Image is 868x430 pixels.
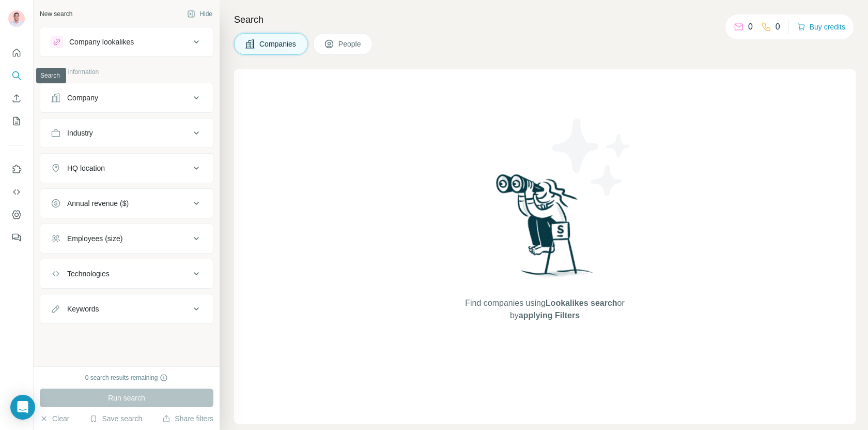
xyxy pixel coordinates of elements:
[8,228,25,247] button: Feedback
[519,311,580,320] span: applying Filters
[67,269,110,279] div: Technologies
[8,160,25,179] button: Use Surfe on LinkedIn
[10,395,35,420] div: Open Intercom Messenger
[338,39,362,49] span: People
[67,304,99,314] div: Keywords
[162,413,213,424] button: Share filters
[40,121,213,145] button: Industry
[67,233,122,244] div: Employees (size)
[462,297,627,322] span: Find companies using or by
[8,112,25,130] button: My lists
[67,128,93,138] div: Industry
[67,163,105,173] div: HQ location
[234,12,856,27] h4: Search
[40,85,213,110] button: Company
[8,10,25,27] img: Avatar
[40,9,72,19] div: New search
[40,156,213,181] button: HQ location
[180,6,220,22] button: Hide
[8,89,25,108] button: Enrich CSV
[40,261,213,286] button: Technologies
[8,66,25,85] button: Search
[40,296,213,321] button: Keywords
[67,93,98,103] div: Company
[40,226,213,251] button: Employees (size)
[797,20,845,34] button: Buy credits
[8,43,25,62] button: Quick start
[40,191,213,216] button: Annual revenue ($)
[69,37,134,47] div: Company lookalikes
[546,299,617,307] span: Lookalikes search
[40,413,69,424] button: Clear
[89,413,142,424] button: Save search
[67,198,129,209] div: Annual revenue ($)
[8,205,25,224] button: Dashboard
[776,21,780,33] p: 0
[85,373,168,382] div: 0 search results remaining
[40,67,213,77] p: Company information
[748,21,753,33] p: 0
[8,183,25,201] button: Use Surfe API
[491,171,599,287] img: Surfe Illustration - Woman searching with binoculars
[40,29,213,54] button: Company lookalikes
[259,39,297,49] span: Companies
[545,111,638,204] img: Surfe Illustration - Stars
